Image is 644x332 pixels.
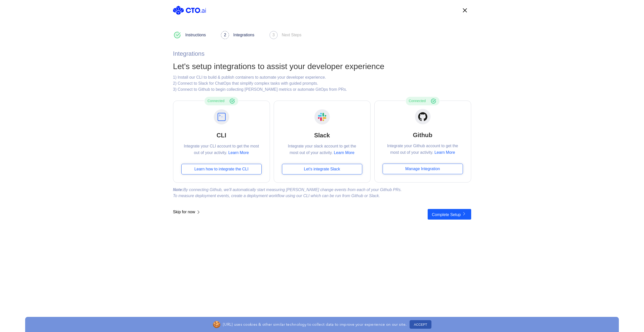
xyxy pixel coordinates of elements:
[173,188,183,192] b: Note:
[409,98,426,104] div: Connected
[217,131,226,140] span: CLI
[233,32,254,38] div: Integrations
[269,31,278,39] img: next_step.svg
[383,143,463,156] span: Integrate your Github account to get the most out of your activity.
[213,320,221,329] span: 🍪
[223,322,407,327] p: [URL] uses cookies & other similar technology to collect data to improve your experience on our s...
[433,150,455,155] a: Learn More
[314,131,330,140] span: Slack
[410,320,431,329] button: ACCEPT
[282,164,362,174] div: Let’s integrate Slack
[185,32,206,38] div: Instructions
[413,131,432,140] span: Github
[282,32,301,38] div: Next Steps
[173,74,471,93] div: 1) Install our CLI to build & publish containers to automate your developer experience. 2) Connec...
[383,164,463,174] button: Manage Integration
[173,188,402,192] i: By connecting Github, we'll automatically start measuring [PERSON_NAME] change events from each o...
[282,143,362,156] span: Integrate your slack account to get the most out of your activity.
[428,209,471,220] button: Complete Setup
[227,150,249,155] a: Learn More
[173,6,206,15] img: cto-full-logo-blue-new.svg
[173,209,201,220] span: Skip for now
[181,143,262,156] span: Integrate your CLI account to get the most out of your activity.
[173,49,471,58] div: Integrations
[173,194,380,198] i: To measure deployment events, create a deployment workflow using our CLI which can be run from Gi...
[221,31,229,39] img: in_progress_step.svg
[181,164,262,174] div: Learn how to integrate the CLI
[173,31,181,39] img: complete_step.svg
[208,98,225,104] div: Connected
[333,150,354,155] a: Learn More
[173,60,471,72] div: Let's setup integrations to assist your developer experience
